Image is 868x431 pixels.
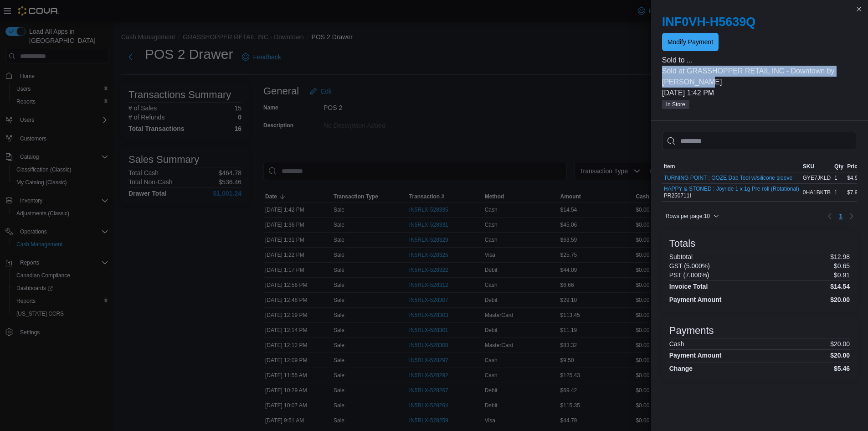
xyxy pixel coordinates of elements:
[830,283,850,290] h4: $14.54
[832,187,845,198] div: 1
[834,163,843,170] span: Qty
[664,163,675,170] span: Item
[669,365,693,372] h4: Change
[662,161,801,172] button: Item
[664,186,799,192] button: HAPPY & STONED : Joyride 1 x 1g Pre-roll (Rotational)
[668,37,713,47] span: Modify Payment
[845,172,863,183] div: $4.99
[845,161,863,172] button: Price
[853,4,864,15] button: Close this dialog
[801,161,832,172] button: SKU
[669,296,722,303] h4: Payment Amount
[664,186,799,199] div: PR250711I
[830,253,850,260] p: $12.98
[803,174,831,182] span: GYE7JKLD
[669,283,708,290] h4: Invoice Total
[664,175,792,181] button: TURNING POINT : OOZE Dab Tool w/silicone sleeve
[830,352,850,359] h4: $20.00
[666,213,710,220] span: Rows per page : 10
[662,88,857,99] p: [DATE] 1:42 PM
[662,66,857,88] p: Sold at GRASSHOPPER RETAIL INC - Downtown by [PERSON_NAME]
[662,100,689,109] span: In Store
[662,33,719,51] button: Modify Payment
[669,253,693,260] h6: Subtotal
[845,187,863,198] div: $7.99
[662,132,857,150] input: This is a search bar. As you type, the results lower in the page will automatically filter.
[834,271,850,279] p: $0.91
[669,325,714,336] h3: Payments
[803,189,831,196] span: 0HA1BKTB
[835,209,846,223] button: Page 1 of 1
[669,262,710,270] h6: GST (5.000%)
[669,271,709,279] h6: PST (7.000%)
[846,211,857,222] button: Next page
[669,352,722,359] h4: Payment Amount
[669,340,684,348] h6: Cash
[662,211,723,222] button: Rows per page:10
[832,161,845,172] button: Qty
[824,211,835,222] button: Previous page
[834,365,850,372] h4: $5.46
[830,340,850,348] p: $20.00
[830,296,850,303] h4: $20.00
[847,163,860,170] span: Price
[803,163,814,170] span: SKU
[839,212,842,221] span: 1
[666,100,685,109] span: In Store
[834,262,850,270] p: $0.65
[824,209,857,223] nav: Pagination for table: MemoryTable from EuiInMemoryTable
[669,238,695,249] h3: Totals
[835,209,846,223] ul: Pagination for table: MemoryTable from EuiInMemoryTable
[832,172,845,183] div: 1
[662,15,857,29] h2: INF0VH-H5639Q
[662,55,857,66] p: Sold to ...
